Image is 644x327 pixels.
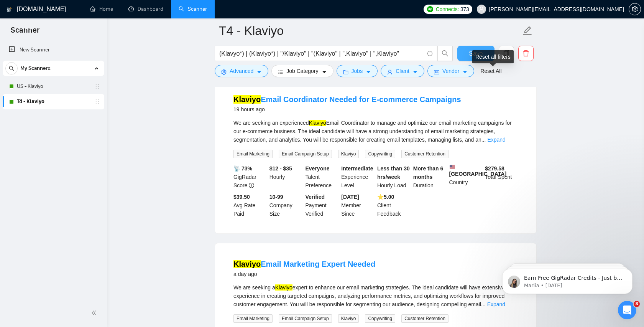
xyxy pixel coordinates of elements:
[3,61,104,109] li: My Scanners
[634,301,640,307] span: 8
[485,165,504,172] b: $ 279.58
[306,165,330,172] b: Everyone
[376,164,412,190] div: Hourly Load
[499,46,514,61] button: copy
[279,150,332,158] span: Email Campaign Setup
[487,301,505,307] a: Expand
[304,164,340,190] div: Talent Preference
[338,150,359,158] span: Klaviyo
[481,137,486,143] span: ...
[215,65,268,77] button: settingAdvancedcaret-down
[436,5,459,13] span: Connects:
[233,260,261,268] mark: Klaviyo
[7,3,12,16] img: logo
[256,69,262,75] span: caret-down
[387,69,393,75] span: user
[340,164,376,190] div: Experience Level
[377,165,410,180] b: Less than 30 hrs/week
[479,7,484,12] span: user
[480,67,501,75] a: Reset All
[3,42,104,58] li: New Scanner
[381,65,424,77] button: userClientcaret-down
[17,94,90,109] a: T4 - Klaviyo
[365,314,395,323] span: Copywriting
[286,67,318,75] span: Job Category
[472,50,514,63] div: Reset all filters
[271,65,333,77] button: barsJob Categorycaret-down
[460,5,469,13] span: 373
[90,6,113,12] a: homeHome
[91,309,99,317] span: double-left
[401,150,449,158] span: Customer Retention
[629,6,641,12] a: setting
[413,165,444,180] b: More than 6 months
[233,194,250,200] b: $39.50
[396,67,409,75] span: Client
[268,193,304,218] div: Company Size
[483,164,519,190] div: Total Spent
[519,50,533,57] span: delete
[233,269,375,279] div: a day ago
[269,165,292,172] b: $12 - $35
[438,50,452,57] span: search
[233,150,273,158] span: Email Marketing
[275,284,292,291] mark: Klaviyo
[233,119,518,144] div: We are seeking an experienced Email Coordinator to manage and optimize our email marketing campai...
[221,69,227,75] span: setting
[268,164,304,190] div: Hourly
[233,314,273,323] span: Email Marketing
[365,150,395,158] span: Copywriting
[94,83,100,89] span: holder
[469,49,483,58] span: Save
[343,69,348,75] span: folder
[366,69,371,75] span: caret-down
[427,65,474,77] button: idcardVendorcaret-down
[20,61,51,76] span: My Scanners
[233,283,518,309] div: We are seeking a expert to enhance our email marketing strategies. The ideal candidate will have ...
[17,79,90,94] a: US - Klaviyo
[491,253,644,306] iframe: Intercom notifications message
[309,120,326,126] mark: Klaviyo
[230,67,253,75] span: Advanced
[427,51,432,56] span: info-circle
[457,46,495,61] button: Save
[401,314,449,323] span: Customer Retention
[304,193,340,218] div: Payment Verified
[233,95,461,104] a: KlaviyoEmail Coordinator Needed for E-commerce Campaigns
[518,46,534,61] button: delete
[377,194,394,200] b: ⭐️ 5.00
[340,193,376,218] div: Member Since
[233,260,375,268] a: KlaviyoEmail Marketing Expert Needed
[322,69,327,75] span: caret-down
[219,49,424,58] input: Search Freelance Jobs...
[448,164,484,190] div: Country
[128,6,163,12] a: dashboardDashboard
[412,164,448,190] div: Duration
[341,165,373,172] b: Intermediate
[5,25,46,41] span: Scanner
[442,67,459,75] span: Vendor
[219,21,521,40] input: Scanner name...
[179,6,207,12] a: searchScanner
[6,66,17,71] span: search
[233,165,252,172] b: 📡 73%
[412,69,418,75] span: caret-down
[233,95,261,104] mark: Klaviyo
[232,193,268,218] div: Avg Rate Paid
[437,46,453,61] button: search
[249,183,254,188] span: info-circle
[341,194,359,200] b: [DATE]
[427,6,433,12] img: upwork-logo.png
[481,301,486,307] span: ...
[629,6,641,12] span: setting
[278,69,283,75] span: bars
[306,194,325,200] b: Verified
[450,164,455,170] img: 🇺🇸
[338,314,359,323] span: Klaviyo
[233,105,461,114] div: 19 hours ago
[449,164,507,177] b: [GEOGRAPHIC_DATA]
